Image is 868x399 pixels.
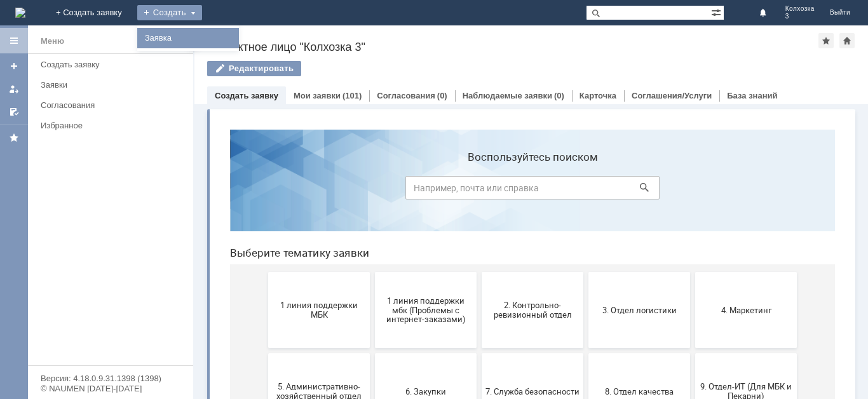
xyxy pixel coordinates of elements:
a: Заявка [140,30,236,46]
span: 9. Отдел-ИТ (Для МБК и Пекарни) [479,262,573,281]
a: Соглашения/Услуги [632,91,712,100]
span: Франчайзинг [479,348,573,358]
img: logo [15,8,25,18]
a: Заявки [36,75,191,95]
a: Мои согласования [4,102,24,122]
button: 2. Контрольно-ревизионный отдел [262,152,363,229]
a: Согласования [377,91,435,100]
label: Воспользуйтесь поиском [186,31,440,44]
a: Создать заявку [215,91,278,100]
div: Создать [137,5,202,20]
div: Заявки [41,80,186,90]
span: 8. Отдел качества [372,267,466,276]
a: Карточка [580,91,616,100]
a: Создать заявку [36,55,191,74]
button: 8. Отдел качества [369,234,470,310]
span: Отдел-ИТ (Офис) [266,348,360,358]
span: 3. Отдел логистики [372,186,466,195]
button: Отдел-ИТ (Офис) [262,315,363,391]
div: © NAUMEN [DATE]-[DATE] [41,384,180,393]
button: 4. Маркетинг [475,152,577,229]
div: Добавить в избранное [818,33,834,48]
span: 6. Закупки [159,267,253,276]
a: Мои заявки [4,79,24,99]
a: Перейти на домашнюю страницу [15,8,25,18]
button: 1 линия поддержки МБК [48,152,150,229]
div: (0) [437,91,447,100]
div: Контактное лицо "Колхозка 3" [207,41,818,53]
a: Наблюдаемые заявки [463,91,552,100]
span: 1 линия поддержки МБК [52,181,146,200]
span: Финансовый отдел [372,348,466,358]
span: 4. Маркетинг [479,186,573,195]
div: Сделать домашней страницей [839,33,855,48]
div: Согласования [41,100,186,110]
button: 7. Служба безопасности [262,234,363,310]
span: 5. Административно-хозяйственный отдел [52,262,146,281]
div: Версия: 4.18.0.9.31.1398 (1398) [41,374,180,382]
button: 3. Отдел логистики [369,152,470,229]
div: Меню [41,34,64,49]
button: Франчайзинг [475,315,577,391]
span: 3 [785,13,815,20]
span: Бухгалтерия (для мбк) [52,348,146,358]
button: Финансовый отдел [369,315,470,391]
div: Избранное [41,121,172,130]
a: Согласования [36,95,191,115]
div: (0) [554,91,564,100]
header: Выберите тематику заявки [10,127,615,140]
input: Например, почта или справка [186,57,440,80]
span: Расширенный поиск [711,6,724,18]
div: (101) [342,91,362,100]
button: 1 линия поддержки мбк (Проблемы с интернет-заказами) [155,152,257,229]
a: Создать заявку [4,56,24,76]
button: 9. Отдел-ИТ (Для МБК и Пекарни) [475,234,577,310]
span: Отдел-ИТ (Битрикс24 и CRM) [159,344,253,363]
button: 5. Административно-хозяйственный отдел [48,234,150,310]
div: Создать заявку [41,60,186,69]
button: 6. Закупки [155,234,257,310]
button: Отдел-ИТ (Битрикс24 и CRM) [155,315,257,391]
span: 7. Служба безопасности [266,267,360,276]
span: Колхозка [785,5,815,13]
button: Бухгалтерия (для мбк) [48,315,150,391]
a: Мои заявки [294,91,341,100]
span: 2. Контрольно-ревизионный отдел [266,181,360,200]
a: База знаний [727,91,777,100]
span: 1 линия поддержки мбк (Проблемы с интернет-заказами) [159,176,253,205]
